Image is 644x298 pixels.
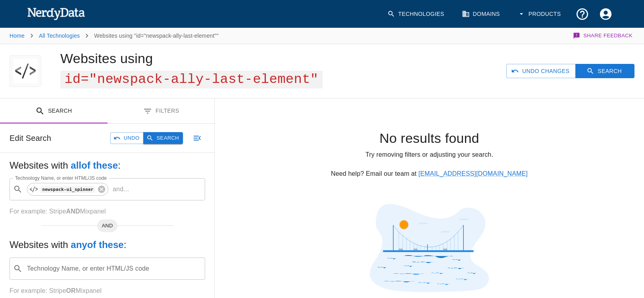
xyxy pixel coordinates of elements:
button: Products [513,2,567,26]
a: Technologies [383,2,451,26]
p: Try removing filters or adjusting your search. Need help? Email our team at [227,150,631,179]
h5: Websites with : [10,159,205,172]
p: and ... [110,185,132,194]
a: Home [10,33,25,39]
button: Search [143,132,183,144]
a: [EMAIL_ADDRESS][DOMAIN_NAME] [419,170,528,177]
span: id="newspack-ally-last-element" [60,71,323,88]
h4: No results found [227,130,631,147]
button: Support and Documentation [571,2,594,26]
img: "id="newspack-ally-last-element"" logo [13,55,38,87]
button: Account Settings [594,2,617,26]
img: No results found [370,204,489,292]
div: newspack-ui_spinner [27,183,108,196]
h5: Websites with : [10,238,205,251]
a: Domains [457,2,506,26]
button: Undo Changes [506,64,576,79]
button: Share Feedback [572,28,634,44]
img: NerdyData.com [27,6,85,21]
nav: breadcrumb [10,28,219,44]
button: Undo [110,132,144,144]
h1: Websites using [60,51,323,86]
button: Filters [108,98,215,123]
b: any of these [71,239,123,250]
b: AND [66,208,80,215]
code: newspack-ui_spinner [40,186,95,193]
span: AND [97,222,118,230]
a: All Technologies [39,33,80,39]
p: For example: Stripe Mixpanel [10,207,205,216]
button: Search [575,64,634,79]
h6: Edit Search [10,132,51,144]
b: all of these [71,160,118,171]
p: Websites using "id="newspack-ally-last-element"" [94,32,219,40]
p: For example: Stripe Mixpanel [10,286,205,296]
b: OR [66,287,75,294]
label: Technology Name, or enter HTML/JS code [15,175,107,181]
